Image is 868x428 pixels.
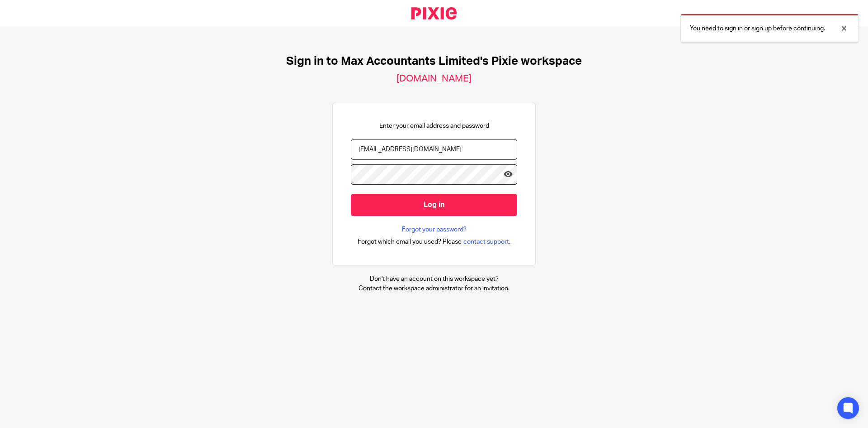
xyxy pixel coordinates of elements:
[396,73,472,85] h2: [DOMAIN_NAME]
[359,274,509,284] p: Don't have an account on this workspace yet?
[351,194,517,216] input: Log in
[379,121,489,130] p: Enter your email address and password
[358,236,511,247] div: .
[351,139,517,160] input: name@example.com
[359,284,509,293] p: Contact the workspace administrator for an invitation.
[402,225,467,234] a: Forgot your password?
[358,237,462,246] span: Forgot which email you used? Please
[286,54,582,68] h1: Sign in to Max Accountants Limited's Pixie workspace
[463,237,509,246] span: contact support
[690,24,825,33] p: You need to sign in or sign up before continuing.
